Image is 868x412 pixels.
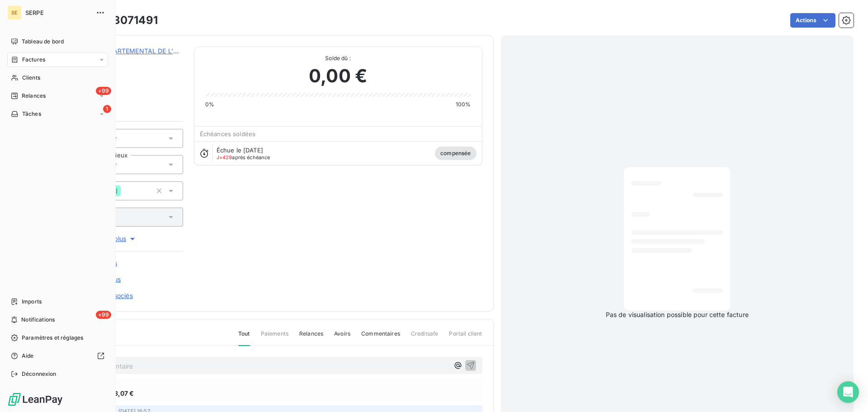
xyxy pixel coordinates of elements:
span: Imports [22,298,42,306]
div: Open Intercom Messenger [837,381,859,403]
span: Aide [22,352,34,360]
span: Clients [22,74,40,82]
span: Factures [22,56,45,64]
span: Déconnexion [22,370,57,378]
span: Creditsafe [411,330,439,345]
span: Tâches [22,110,41,118]
span: 3 553,07 € [100,388,134,398]
button: Voir plus [55,234,183,244]
span: Échéances soldées [200,130,256,137]
span: Portail client [449,330,482,345]
span: 41CD34 [71,57,183,65]
div: SE [7,5,22,20]
span: J+429 [217,154,232,161]
img: Logo LeanPay [7,392,63,407]
h3: 34E23071491 [85,12,158,28]
span: 0,00 € [309,62,367,90]
span: Pas de visualisation possible pour cette facture [606,310,749,319]
span: Tableau de bord [22,38,64,46]
a: Aide [7,349,108,363]
span: compensée [435,147,476,160]
span: 0% [205,100,214,109]
a: CONSEIL DEPARTEMENTAL DE L'HERAULT [71,47,202,55]
span: Paramètres et réglages [22,334,83,342]
span: Paiements [261,330,288,345]
span: après échéance [217,155,270,160]
span: Relances [299,330,323,345]
span: Solde dû : [205,54,471,62]
span: Notifications [21,316,55,324]
span: Échue le [DATE] [217,147,263,154]
span: Commentaires [361,330,400,345]
span: SERPE [25,9,90,16]
span: Tout [238,330,250,346]
span: Voir plus [101,234,137,243]
span: 100% [456,100,471,109]
span: +99 [96,87,111,95]
span: Relances [22,92,46,100]
button: Actions [790,13,835,28]
span: Avoirs [334,330,350,345]
span: +99 [96,311,111,319]
span: 1 [103,105,111,113]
